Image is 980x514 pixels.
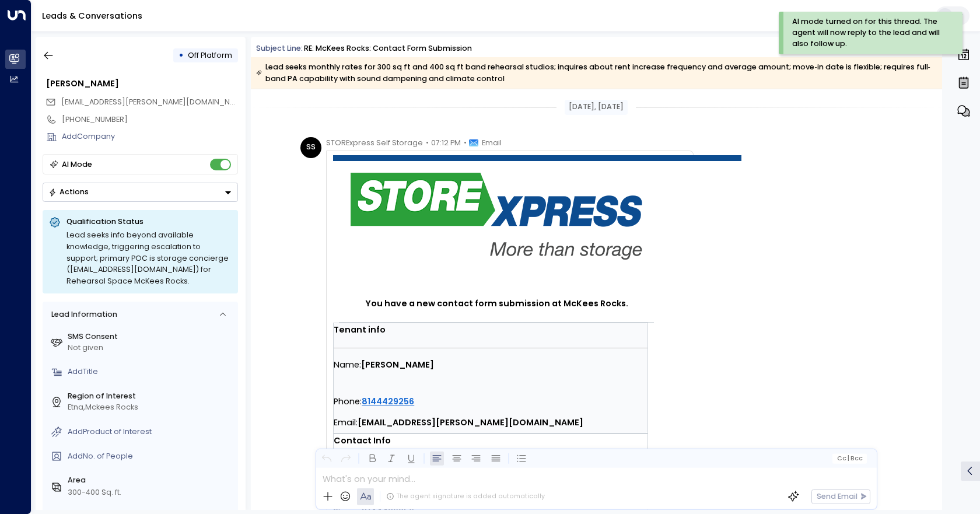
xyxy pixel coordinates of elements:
div: Etna,Mckees Rocks [68,402,234,413]
div: AddCompany [62,131,238,142]
div: Actions [48,187,89,197]
div: The agent signature is added automatically [386,492,545,501]
div: Lead seeks monthly rates for 300 sq ft and 400 sq ft band rehearsal studios; inquires about rent ... [256,61,936,85]
div: AddNo. of People [68,451,234,462]
div: Lead Information [47,309,117,320]
span: Phone: [334,391,362,412]
label: Region of Interest [68,391,234,402]
span: Email [482,137,502,149]
strong: [PERSON_NAME] [361,359,434,370]
div: • [178,46,184,65]
div: SS [300,137,321,158]
span: 07:12 PM [431,137,461,149]
span: Email: [334,412,358,433]
span: STORExpress Self Storage [326,137,423,149]
span: • [464,137,467,149]
div: AI Mode [62,159,92,170]
div: [PHONE_NUMBER] [62,114,238,125]
span: [EMAIL_ADDRESS][PERSON_NAME][DOMAIN_NAME] [61,97,248,107]
div: [DATE], [DATE] [565,100,628,115]
span: brittany.hautz@gmail.com [61,97,238,108]
div: 300-400 Sq. ft. [68,487,121,498]
span: Off Platform [188,50,232,60]
div: Lead seeks info beyond available knowledge, triggering escalation to support; primary POC is stor... [66,229,232,287]
div: AddTitle [68,366,234,377]
strong: Tenant info [334,324,386,335]
button: Undo [319,452,334,466]
span: Subject Line: [256,43,303,53]
p: Qualification Status [66,216,232,227]
img: STORExpress%20logo.png [351,173,642,260]
div: AddProduct of Interest [68,426,234,438]
label: Area [68,475,234,486]
strong: You have a new contact form submission at McKees Rocks. [365,298,628,309]
span: Cc Bcc [836,455,863,462]
span: • [426,137,429,149]
div: Button group with a nested menu [43,183,238,202]
button: Redo [339,452,353,466]
label: SMS Consent [68,331,234,342]
a: Leads & Conversations [42,10,142,22]
button: Actions [43,183,238,202]
div: [PERSON_NAME] [46,78,238,90]
strong: [EMAIL_ADDRESS][PERSON_NAME][DOMAIN_NAME] [358,417,583,428]
a: 8144429256 [362,393,414,410]
span: | [848,455,849,462]
span: Name: [334,354,361,375]
div: RE: McKees Rocks: Contact Form Submission [304,43,472,54]
div: AI mode turned on for this thread. The agent will now reply to the lead and will also follow up. [792,16,945,50]
div: Not given [68,342,234,354]
button: Cc|Bcc [832,453,867,463]
strong: Contact Info [334,435,391,446]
